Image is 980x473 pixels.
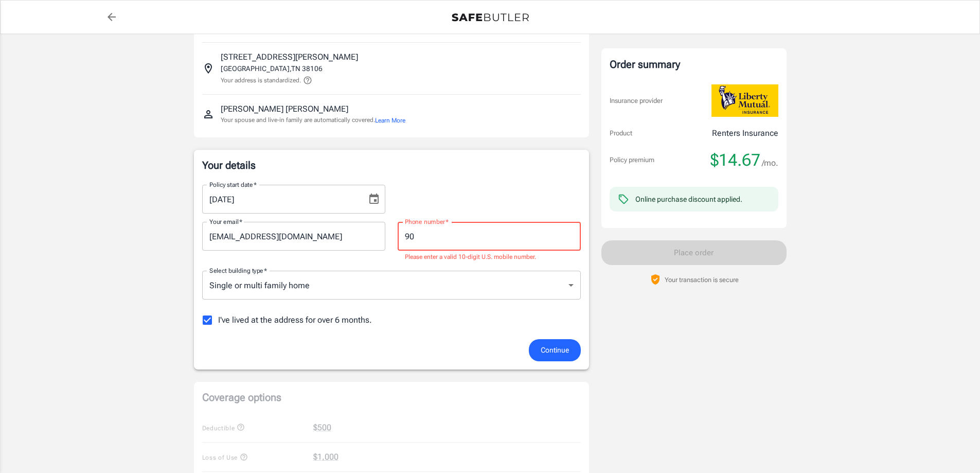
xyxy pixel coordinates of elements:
span: /mo. [762,156,778,170]
svg: Insured address [202,62,215,75]
input: Enter number [398,222,581,251]
p: Product [610,128,632,138]
p: Your address is standardized. [221,76,301,85]
p: Please enter a valid 10-digit U.S. mobile number. [405,252,574,262]
svg: Insured person [202,108,215,120]
button: Continue [529,339,581,361]
button: Choose date, selected date is Sep 21, 2025 [364,189,384,209]
p: Your details [202,158,581,172]
input: Enter email [202,222,385,251]
p: Your spouse and live-in family are automatically covered. [221,115,405,125]
label: Phone number [405,217,449,226]
div: Single or multi family home [202,271,581,300]
a: back to quotes [101,7,122,27]
p: Insurance provider [610,96,663,106]
span: $14.67 [710,150,760,170]
span: I've lived at the address for over 6 months. [218,314,372,326]
input: MM/DD/YYYY [202,185,360,214]
div: Online purchase discount applied. [635,194,742,204]
button: Learn More [375,116,405,125]
img: Back to quotes [452,13,529,22]
img: Liberty Mutual [711,84,778,117]
p: [PERSON_NAME] [PERSON_NAME] [221,103,348,115]
p: [STREET_ADDRESS][PERSON_NAME] [221,51,358,63]
label: Policy start date [209,180,257,189]
p: Policy premium [610,155,654,165]
span: Continue [541,344,569,357]
p: Your transaction is secure [665,275,739,285]
label: Your email [209,217,242,226]
p: [GEOGRAPHIC_DATA] , TN 38106 [221,63,323,74]
div: Order summary [610,57,778,72]
p: Renters Insurance [712,127,778,139]
label: Select building type [209,266,267,275]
